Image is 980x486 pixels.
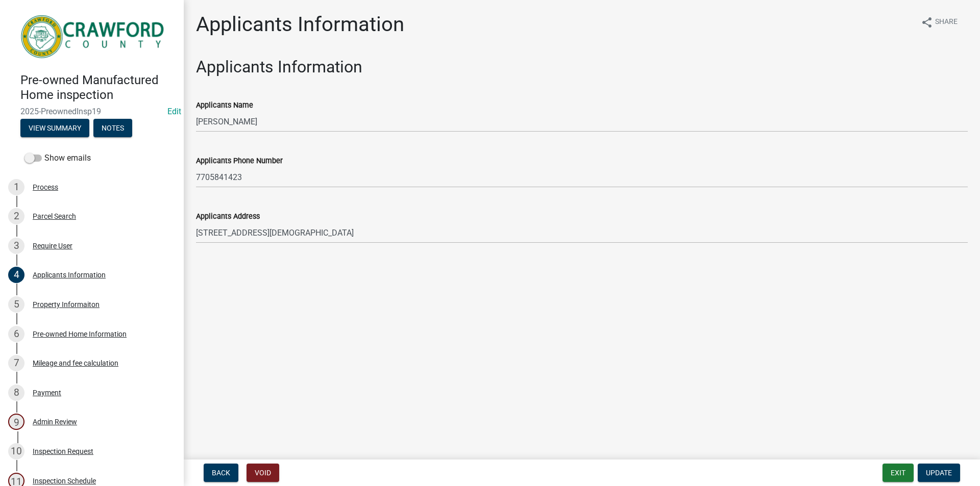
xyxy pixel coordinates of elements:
button: View Summary [20,119,89,137]
div: 7 [8,355,24,371]
wm-modal-confirm: Notes [93,124,132,133]
wm-modal-confirm: Edit Application Number [167,107,181,116]
div: 9 [8,414,24,430]
h2: Applicants Information [196,57,968,76]
div: 1 [8,179,24,195]
div: 3 [8,238,24,254]
div: Applicants Information [33,271,106,278]
div: Inspection Request [33,448,93,455]
label: Applicants Name [196,102,253,109]
div: 10 [8,443,24,459]
div: 8 [8,385,24,401]
button: shareShare [913,12,966,32]
h4: Pre-owned Manufactured Home inspection [20,73,176,103]
div: Payment [33,389,61,396]
div: Process [33,184,58,191]
button: Update [918,464,960,482]
div: Admin Review [33,418,77,425]
a: Edit [167,107,181,116]
button: Exit [883,464,914,482]
label: Applicants Phone Number [196,158,283,165]
span: 2025-PreownedInsp19 [20,107,163,116]
h1: Applicants Information [196,12,404,37]
span: Share [935,16,958,29]
i: share [921,16,933,29]
div: 4 [8,267,24,283]
label: Show emails [24,152,91,164]
div: 2 [8,208,24,224]
label: Applicants Address [196,213,260,220]
span: Update [926,469,952,477]
div: Pre-owned Home Information [33,330,127,338]
div: Require User [33,242,72,249]
div: Mileage and fee calculation [33,360,118,367]
img: Crawford County, Georgia [20,11,167,62]
wm-modal-confirm: Summary [20,124,89,133]
div: 5 [8,296,24,313]
button: Void [247,464,279,482]
span: Back [212,469,230,477]
button: Notes [93,119,132,137]
button: Back [204,464,238,482]
div: Property Informaiton [33,301,100,308]
div: Inspection Schedule [33,477,96,484]
div: Parcel Search [33,213,76,220]
div: 6 [8,326,24,342]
